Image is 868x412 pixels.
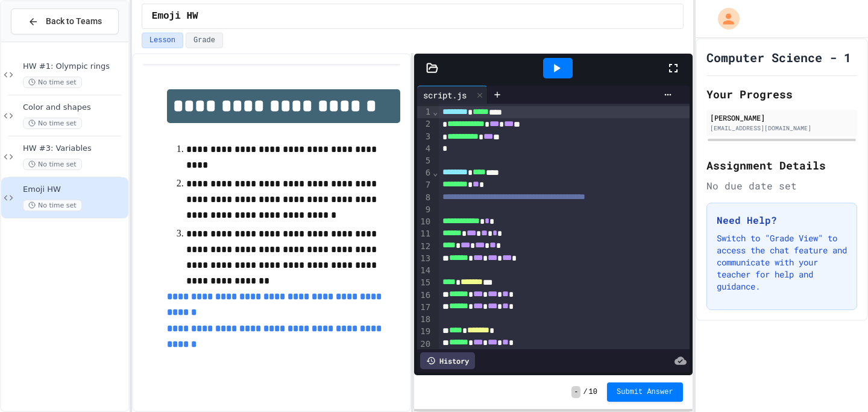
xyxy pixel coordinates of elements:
[417,118,432,130] div: 2
[432,107,438,116] span: Fold line
[417,228,432,240] div: 11
[417,277,432,289] div: 15
[417,143,432,155] div: 4
[768,311,856,363] iframe: chat widget
[417,179,432,191] div: 7
[152,9,198,24] span: Emoji HW
[417,204,432,216] div: 9
[705,5,743,33] div: My Account
[817,364,856,400] iframe: chat widget
[142,33,183,48] button: Lesson
[186,33,223,48] button: Grade
[417,253,432,265] div: 13
[417,216,432,228] div: 10
[23,118,82,129] span: No time set
[706,49,851,66] h1: Computer Science - 1
[417,265,432,277] div: 14
[417,86,488,104] div: script.js
[706,179,857,193] div: No due date set
[23,200,82,211] span: No time set
[23,144,126,154] span: HW #3: Variables
[710,124,854,133] div: [EMAIL_ADDRESS][DOMAIN_NAME]
[417,89,473,101] div: script.js
[417,314,432,326] div: 18
[417,290,432,302] div: 16
[23,62,126,72] span: HW #1: Olympic rings
[23,185,126,195] span: Emoji HW
[589,387,597,397] span: 10
[23,103,126,113] span: Color and shapes
[706,157,857,174] h2: Assignment Details
[417,338,432,350] div: 20
[420,352,475,369] div: History
[717,232,847,293] p: Switch to "Grade View" to access the chat feature and communicate with your teacher for help and ...
[607,382,683,402] button: Submit Answer
[417,241,432,253] div: 12
[46,15,102,28] span: Back to Teams
[417,106,432,118] div: 1
[417,155,432,167] div: 5
[417,131,432,143] div: 3
[417,167,432,179] div: 6
[571,386,580,398] span: -
[710,112,854,123] div: [PERSON_NAME]
[11,8,119,34] button: Back to Teams
[23,159,82,170] span: No time set
[417,326,432,338] div: 19
[432,168,438,177] span: Fold line
[717,213,847,227] h3: Need Help?
[583,387,587,397] span: /
[417,302,432,314] div: 17
[23,77,82,88] span: No time set
[617,387,673,397] span: Submit Answer
[706,86,857,103] h2: Your Progress
[417,192,432,204] div: 8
